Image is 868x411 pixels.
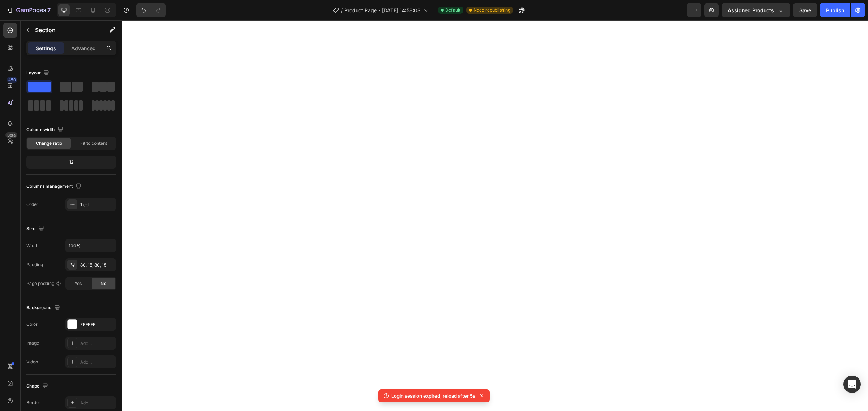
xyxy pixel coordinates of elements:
[71,44,96,52] p: Advanced
[28,157,115,167] div: 12
[80,340,114,347] div: Add...
[26,125,65,135] div: Column width
[391,392,475,399] p: Login session expired, reload after 5s
[26,359,38,365] div: Video
[7,77,17,83] div: 450
[26,321,38,328] div: Color
[344,7,421,14] span: Product Page - [DATE] 14:58:03
[122,20,868,411] iframe: Design area
[728,7,774,14] span: Assigned Products
[26,381,50,391] div: Shape
[75,280,82,287] span: Yes
[80,140,107,147] span: Fit to content
[26,224,46,234] div: Size
[26,201,38,208] div: Order
[101,280,106,287] span: No
[26,182,83,191] div: Columns management
[445,7,460,13] span: Default
[36,44,56,52] p: Settings
[5,132,17,138] div: Beta
[26,68,51,78] div: Layout
[26,303,61,313] div: Background
[80,359,114,365] div: Add...
[341,7,343,14] span: /
[3,3,54,17] button: 7
[66,239,116,252] input: Auto
[36,140,62,147] span: Change ratio
[26,399,41,406] div: Border
[26,340,39,346] div: Image
[26,280,61,287] div: Page padding
[80,262,114,268] div: 80, 15, 80, 15
[80,321,114,328] div: FFFFFF
[820,3,850,17] button: Publish
[26,242,38,249] div: Width
[80,202,114,208] div: 1 col
[136,3,166,17] div: Undo/Redo
[826,7,844,14] div: Publish
[473,7,510,13] span: Need republishing
[47,6,51,14] p: 7
[80,400,114,406] div: Add...
[799,7,811,13] span: Save
[722,3,790,17] button: Assigned Products
[26,261,43,268] div: Padding
[35,26,94,34] p: Section
[843,376,861,393] div: Open Intercom Messenger
[793,3,817,17] button: Save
